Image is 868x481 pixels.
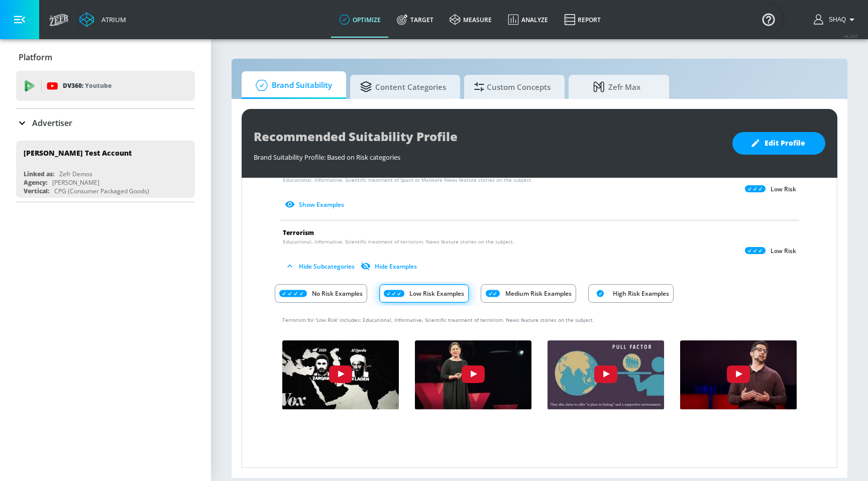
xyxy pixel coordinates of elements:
[814,14,858,26] button: Shaq
[674,337,802,409] img: lyR-K2CZIHQ
[282,316,594,323] span: Terrorism for 'Low Risk' includes: Educational, Informative, Scientific treatment of terrorism. N...
[752,137,805,150] span: Edit Profile
[16,141,195,198] div: [PERSON_NAME] Test AccountLinked as:Zefr DemosAgency:[PERSON_NAME]Vertical:CPG (Consumer Packaged...
[24,178,47,187] div: Agency:
[24,170,54,178] div: Linked as:
[283,176,532,184] span: Educational, Informative, Scientific treatment of Spam or Malware News feature stories on the sub...
[771,185,796,193] p: Low Risk
[442,2,500,38] a: measure
[680,340,797,410] button: lyR-K2CZIHQ
[283,228,314,237] span: Terrorism
[24,148,132,158] div: [PERSON_NAME] Test Account
[283,238,514,246] span: Educational, Informative, Scientific treatment of terrorism. News feature stories on the subject.
[844,33,858,39] span: v 4.24.0
[275,282,804,306] div: Risk Category Examples
[16,71,195,101] div: DV360: Youtube
[282,340,399,410] button: pzmO6RWy1v8
[754,5,783,33] button: Open Resource Center
[283,258,359,275] button: Hide Subcategories
[541,337,670,409] img: 79MTkVumCcQ
[85,80,112,91] p: Youtube
[276,337,404,409] img: pzmO6RWy1v8
[613,288,669,299] p: High Risk Examples
[548,340,664,410] button: 79MTkVumCcQ
[331,2,389,38] a: optimize
[79,12,126,27] a: Atrium
[283,196,348,213] button: Show Examples
[409,337,537,409] img: VJoQj00RZHg
[732,132,825,155] button: Edit Profile
[415,340,531,410] button: VJoQj00RZHg
[556,2,609,38] a: Report
[19,52,52,63] p: Platform
[825,16,846,23] span: login as: shaquille.huang@zefr.com
[54,187,149,195] div: CPG (Consumer Packaged Goods)
[771,247,796,255] p: Low Risk
[59,170,92,178] div: Zefr Demos
[579,75,655,99] span: Zefr Max
[24,187,49,195] div: Vertical:
[52,178,99,187] div: [PERSON_NAME]
[389,2,442,38] a: Target
[16,109,195,137] div: Advertiser
[312,288,363,299] p: No Risk Examples
[63,80,112,91] p: DV360:
[505,288,572,299] p: Medium Risk Examples
[254,148,722,162] div: Brand Suitability Profile: Based on Risk categories
[97,15,126,24] div: Atrium
[359,258,421,275] button: Hide Examples
[32,117,72,129] p: Advertiser
[16,43,195,71] div: Platform
[252,73,332,97] span: Brand Suitability
[500,2,556,38] a: Analyze
[360,75,446,99] span: Content Categories
[474,75,551,99] span: Custom Concepts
